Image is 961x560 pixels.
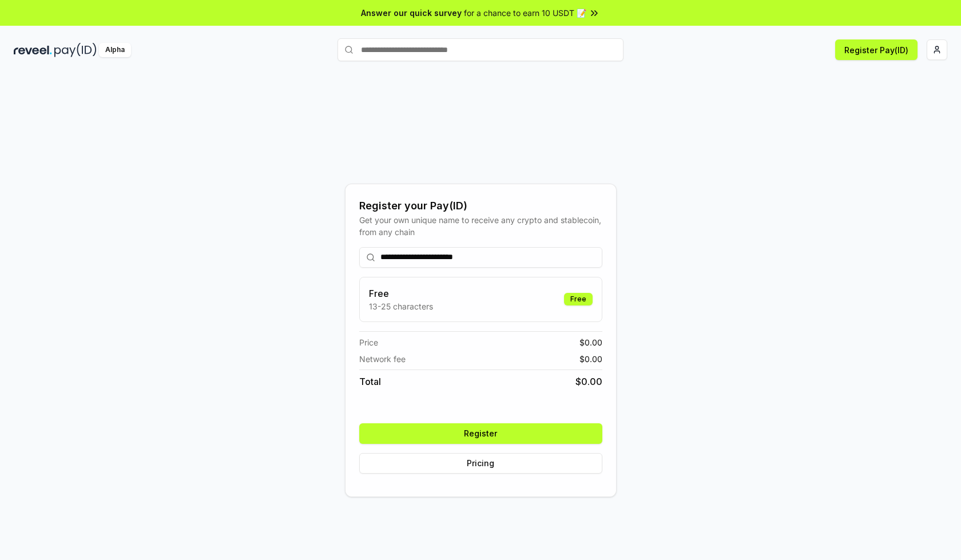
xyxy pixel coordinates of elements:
span: Price [359,336,378,348]
button: Pricing [359,453,602,474]
span: Answer our quick survey [361,7,462,19]
span: $ 0.00 [579,353,602,365]
span: for a chance to earn 10 USDT 📝 [464,7,586,19]
img: pay_id [54,43,97,57]
button: Register [359,423,602,444]
span: $ 0.00 [579,336,602,348]
div: Free [564,293,593,305]
div: Get your own unique name to receive any crypto and stablecoin, from any chain [359,214,602,238]
button: Register Pay(ID) [835,39,918,60]
span: $ 0.00 [575,375,602,388]
h3: Free [369,287,433,300]
div: Register your Pay(ID) [359,198,602,214]
p: 13-25 characters [369,300,433,312]
span: Network fee [359,353,406,365]
span: Total [359,375,381,388]
div: Alpha [99,43,131,57]
img: reveel_dark [14,43,52,57]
